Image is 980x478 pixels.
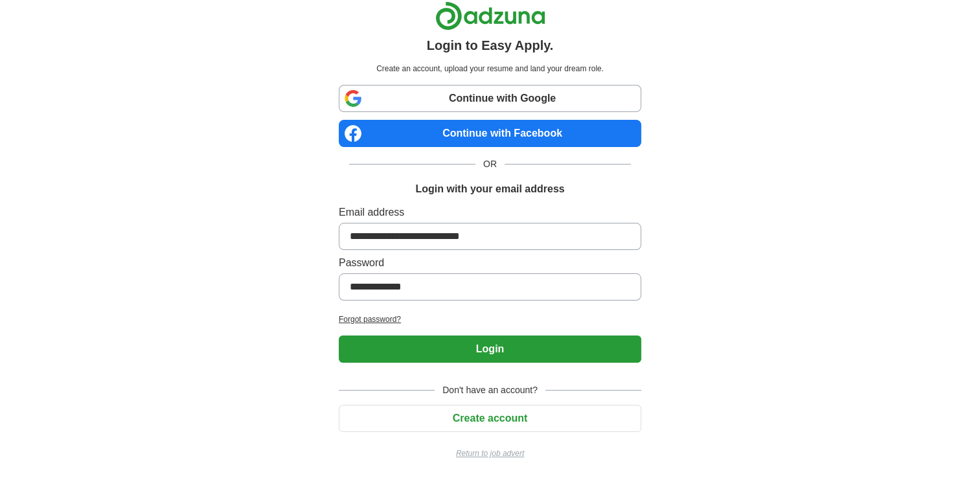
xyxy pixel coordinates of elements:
[341,63,639,74] p: Create an account, upload your resume and land your dream role.
[339,413,641,424] a: Create account
[339,120,641,147] a: Continue with Facebook
[339,336,641,363] button: Login
[339,313,641,325] a: Forgot password?
[339,255,641,271] label: Password
[475,157,505,171] span: OR
[339,205,641,220] label: Email address
[435,383,545,397] span: Don't have an account?
[339,405,641,432] button: Create account
[415,181,564,197] h1: Login with your email address
[339,85,641,112] a: Continue with Google
[435,1,545,30] img: Adzuna logo
[339,448,641,459] a: Return to job advert
[427,36,554,55] h1: Login to Easy Apply.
